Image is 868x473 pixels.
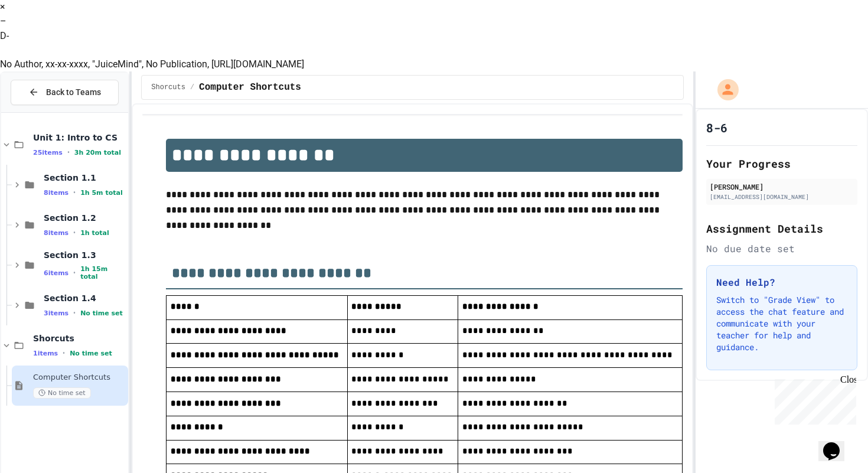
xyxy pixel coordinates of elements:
span: Section 1.2 [44,213,126,223]
span: Section 1.3 [44,249,126,260]
span: • [73,188,76,197]
span: 1h 5m total [80,188,123,196]
span: 1h total [80,229,109,236]
div: [EMAIL_ADDRESS][DOMAIN_NAME] [710,193,854,201]
span: No time set [70,349,112,357]
div: No due date set [706,242,857,256]
span: Section 1.1 [44,172,126,183]
iframe: chat widget [770,374,856,425]
span: • [73,228,76,237]
p: Switch to "Grade View" to access the chat feature and communicate with your teacher for help and ... [716,294,847,353]
span: No time set [80,309,123,317]
span: 8 items [44,188,68,196]
span: 8 items [44,229,68,236]
span: Section 1.4 [44,293,126,304]
span: 3 items [44,309,68,317]
span: Back to Teams [46,86,101,99]
span: No time set [33,387,91,399]
span: 3h 20m total [74,148,121,156]
h1: 8-6 [706,119,727,136]
div: [PERSON_NAME] [710,181,854,192]
span: 25 items [33,148,63,156]
span: • [73,268,76,278]
button: Back to Teams [11,80,119,105]
div: Chat with us now!Close [5,5,81,75]
span: Computer Shortcuts [199,80,301,94]
span: / [190,83,194,92]
span: 1 items [33,349,58,357]
h3: Need Help? [716,275,847,289]
span: • [63,348,65,358]
span: Shorcuts [33,333,126,344]
span: 6 items [44,269,68,276]
iframe: chat widget [818,426,856,461]
span: 1h 15m total [80,265,126,280]
span: Computer Shortcuts [33,373,126,383]
span: • [67,148,70,157]
h2: Assignment Details [706,220,857,237]
span: Unit 1: Intro to CS [33,132,126,143]
span: • [73,308,76,318]
h2: Your Progress [706,155,857,172]
div: My Account [705,76,742,103]
span: Shorcuts [151,83,185,92]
